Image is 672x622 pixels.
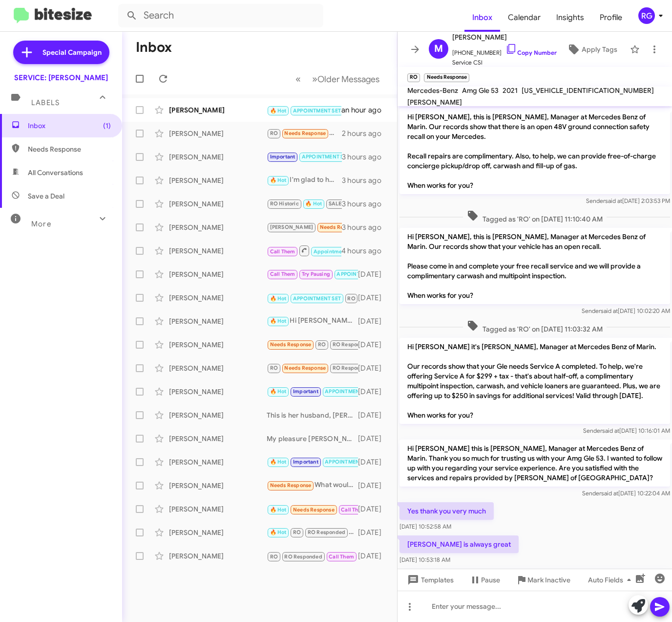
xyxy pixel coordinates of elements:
span: Call Them [270,271,295,277]
span: Templates [405,571,454,589]
span: Service CSI [452,58,557,67]
span: RO [293,529,301,535]
span: [DATE] 10:53:18 AM [399,556,450,563]
span: 🔥 Hot [270,295,287,302]
span: 🔥 Hot [270,529,287,535]
div: [DATE] [358,434,389,444]
span: « [295,73,301,85]
span: Important [293,388,318,395]
small: RO [407,73,420,82]
span: said at [601,489,618,497]
div: SERVICE: [PERSON_NAME] [14,73,108,83]
div: [PERSON_NAME] [169,269,267,279]
div: [DATE] [358,293,389,303]
span: [PERSON_NAME] [452,31,557,43]
div: Inbound Call [267,104,341,116]
div: 3 hours ago [342,199,389,209]
div: [DATE] [358,551,389,561]
p: Hi [PERSON_NAME] it's [PERSON_NAME], Manager at Mercedes Benz of Marin. Our records show that you... [399,338,670,424]
span: Appointment Set [314,248,357,255]
div: [PERSON_NAME] [169,152,267,162]
div: [PERSON_NAME] [169,410,267,420]
span: Special Campaign [42,47,102,57]
span: Sender [DATE] 10:16:01 AM [583,427,670,434]
span: Needs Response [293,507,335,513]
span: APPOINTMENT SET [325,388,373,395]
span: M [434,41,443,57]
span: [US_VEHICLE_IDENTIFICATION_NUMBER] [522,86,654,95]
span: » [312,73,317,85]
span: (1) [103,121,111,131]
span: Apply Tags [582,41,617,58]
div: [PERSON_NAME] [169,316,267,326]
div: [DATE] [358,340,389,350]
span: 🔥 Hot [270,507,287,513]
div: 4 hours ago [341,246,389,256]
div: My pleasure [PERSON_NAME]. Thank you very much!! [267,434,358,444]
span: Call Them [329,554,354,560]
div: Hi [PERSON_NAME], thank you for letting me know. Since you’re turning in the lease, no need to wo... [267,198,342,209]
div: RG [638,7,655,24]
div: Thank you! [267,151,342,162]
div: My car is currently there for service [267,527,358,538]
span: APPOINTMENT SET [293,295,341,302]
span: Tagged as 'RO' on [DATE] 11:03:32 AM [463,320,607,334]
div: 3 hours ago [342,222,389,232]
span: Needs Response [270,341,312,348]
span: said at [601,307,618,314]
span: All Conversations [28,168,83,178]
span: [PERSON_NAME] [407,98,462,107]
div: [DATE] [358,363,389,373]
small: Needs Response [424,73,469,82]
span: 🔥 Hot [270,177,287,183]
span: RO [318,341,326,348]
div: I'm glad to hear that! If you have any further questions or need to schedule additional services,... [267,175,342,186]
span: [PERSON_NAME] [270,224,314,230]
span: said at [605,197,622,204]
span: Needs Response [284,365,326,371]
span: 🔥 Hot [305,200,322,207]
div: [DATE] [358,316,389,326]
span: said at [602,427,619,434]
a: Insights [548,3,592,32]
div: [PERSON_NAME] [169,222,267,232]
span: 🔥 Hot [270,108,287,114]
span: RO [270,130,278,136]
span: Needs Response [28,144,111,154]
p: Hi [PERSON_NAME], this is [PERSON_NAME], Manager at Mercedes Benz of Marin. Our records show that... [399,228,670,304]
p: Hi [PERSON_NAME] this is [PERSON_NAME], Manager at Mercedes Benz of Marin. Thank you so much for ... [399,440,670,487]
a: Inbox [464,3,500,32]
div: [DATE] [358,504,389,514]
div: Yes. But it was expensive!!!! [267,362,358,374]
div: This is her husband, [PERSON_NAME]. Can you please change the number in her profile to [PHONE_NUM... [267,410,358,420]
span: More [31,220,51,228]
div: [PERSON_NAME] [169,105,267,115]
span: [PHONE_NUMBER] [452,43,557,58]
button: Auto Fields [580,571,643,589]
button: RG [630,7,661,24]
span: Tagged as 'RO' on [DATE] 11:10:40 AM [463,210,607,224]
div: 2 hours ago [342,129,389,138]
button: Mark Inactive [508,571,578,589]
span: Inbox [28,121,111,131]
div: Hi [PERSON_NAME] this is [PERSON_NAME], at Mercedes Benz of Marin. Thank you so much for trusting... [267,291,358,304]
div: Liked “Glad to hear you had a great experience! If you need to schedule any maintenance or repair... [267,128,342,139]
span: RO Responded [284,554,322,560]
div: What would be the total? [267,480,358,491]
span: APPOINTMENT SET [325,459,373,465]
div: [DATE] [358,457,389,467]
div: [PERSON_NAME] [169,246,267,256]
div: [PERSON_NAME] [169,551,267,561]
div: [DATE] [358,410,389,420]
span: Sender [DATE] 2:03:53 PM [586,197,670,204]
div: I've canceled your appointment for [DATE]. If you need any further assistance, feel free to reach... [267,244,341,257]
div: Ohh. Well I have the tire package [267,222,342,233]
div: Yes [267,456,358,467]
span: RO [270,365,278,371]
input: Search [118,4,323,27]
span: Sender [DATE] 10:02:20 AM [582,307,670,314]
a: Calendar [500,3,548,32]
span: 🔥 Hot [270,459,287,465]
div: [PERSON_NAME] [169,176,267,185]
